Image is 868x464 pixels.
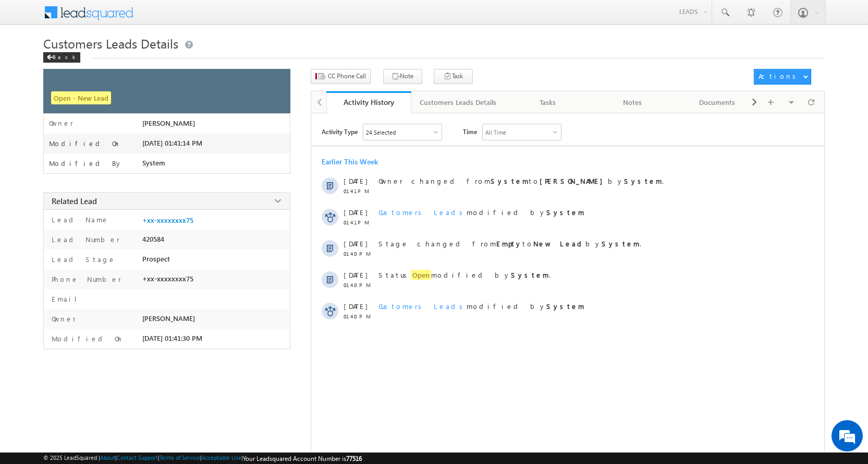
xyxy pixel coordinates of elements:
div: Back [43,52,80,63]
span: 01:41 PM [344,219,375,225]
span: Status modified by . [378,270,551,280]
button: Task [434,69,473,84]
a: Activity History [326,91,411,113]
span: Time [463,124,477,139]
span: modified by [378,208,584,217]
a: About [100,454,115,461]
div: Documents [683,96,751,109]
span: Related Lead [52,196,97,206]
div: Actions [759,72,800,81]
span: [PERSON_NAME] [142,119,195,127]
a: Documents [675,91,760,113]
span: modified by [378,302,584,311]
div: Activity History [334,97,404,107]
span: Your Leadsquared Account Number is [243,455,362,462]
span: [DATE] [344,270,367,279]
span: 420584 [142,235,164,243]
span: 77516 [346,455,362,462]
span: System [142,159,165,167]
div: All Time [485,129,506,136]
label: Modified On [49,334,124,343]
span: Activity Type [322,124,358,139]
span: Customers Leads [378,208,467,217]
div: Owner Changed,Status Changed,Stage Changed,Source Changed,Notes & 19 more.. [363,124,442,140]
span: Owner changed from to by . [378,176,664,185]
label: Lead Number [49,235,120,244]
strong: System [491,176,529,185]
button: CC Phone Call [311,69,371,84]
span: [DATE] 01:41:14 PM [142,139,202,147]
div: Notes [599,96,666,109]
span: Stage changed from to by . [378,239,641,248]
span: Customers Leads Details [43,35,178,52]
button: Actions [754,69,811,85]
span: 01:40 PM [344,251,375,257]
strong: System [602,239,640,248]
label: Lead Name [49,215,109,224]
span: Prospect [142,255,170,263]
span: +xx-xxxxxxxx75 [142,275,193,283]
label: Owner [49,314,76,323]
label: Owner [49,119,74,127]
strong: New Lead [533,239,585,248]
a: Notes [591,91,676,113]
a: Terms of Service [160,454,200,461]
span: [PERSON_NAME] [142,314,195,323]
span: Open [411,270,431,280]
label: Email [49,294,85,303]
a: Customers Leads Details [411,91,506,113]
label: Phone Number [49,275,121,283]
strong: System [546,208,584,217]
div: Tasks [514,96,581,109]
span: Customers Leads [378,302,467,311]
span: 01:40 PM [344,313,375,319]
a: Contact Support [117,454,158,461]
div: Customers Leads Details [420,96,496,109]
span: [DATE] [344,208,367,217]
div: 24 Selected [366,129,396,136]
a: +xx-xxxxxxxx75 [142,216,193,224]
label: Modified On [49,139,121,148]
div: Earlier This Week [322,157,378,166]
span: [DATE] [344,302,367,311]
span: [DATE] [344,239,367,248]
a: Tasks [506,91,591,113]
a: Acceptable Use [202,454,241,461]
span: CC Phone Call [328,72,366,81]
span: © 2025 LeadSquared | | | | | [43,454,362,462]
span: [DATE] [344,176,367,185]
strong: System [546,302,584,311]
span: Open - New Lead [51,91,111,104]
strong: Empty [496,239,522,248]
button: Note [383,69,422,84]
strong: System [624,176,662,185]
label: Lead Stage [49,255,116,264]
span: 01:41 PM [344,188,375,194]
span: 01:40 PM [344,282,375,288]
label: Modified By [49,159,123,168]
strong: System [511,270,549,279]
strong: [PERSON_NAME] [540,176,608,185]
span: [DATE] 01:41:30 PM [142,334,202,342]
